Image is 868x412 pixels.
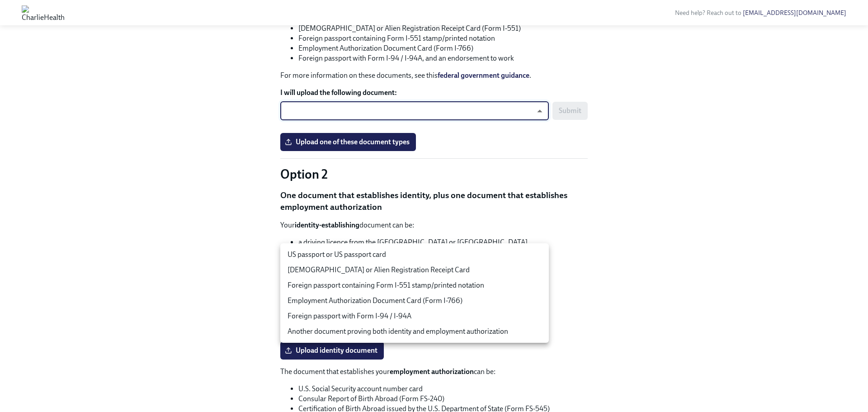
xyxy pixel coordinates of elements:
li: US passport or US passport card [280,247,549,262]
li: Employment Authorization Document Card (Form I-766) [280,293,549,308]
li: Another document proving both identity and employment authorization [280,324,549,339]
li: [DEMOGRAPHIC_DATA] or Alien Registration Receipt Card [280,262,549,278]
li: Foreign passport containing Form I-551 stamp/printed notation [280,278,549,293]
li: Foreign passport with Form I-94 / I-94A [280,308,549,324]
